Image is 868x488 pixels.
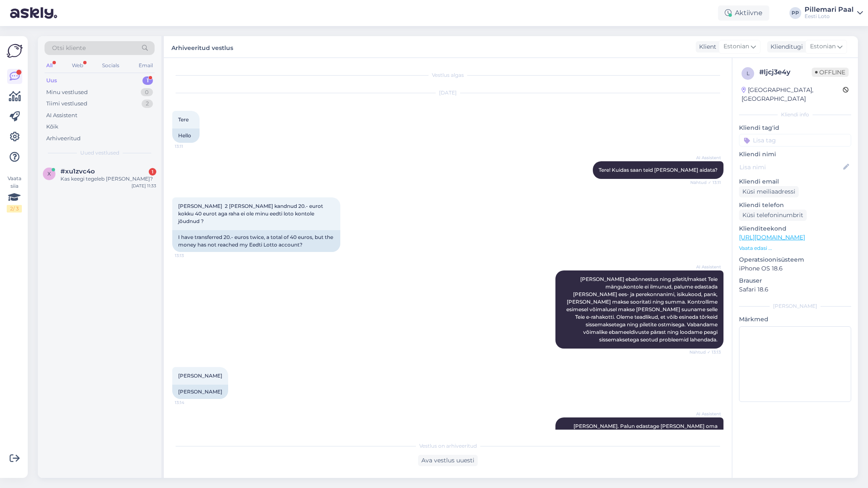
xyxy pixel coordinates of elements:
p: Kliendi tag'id [739,123,851,132]
span: AI Assistent [689,264,721,270]
div: Arhiveeritud [46,134,81,143]
div: Email [137,60,155,71]
span: [PERSON_NAME] [178,373,222,379]
div: Kas keegi tegeleb [PERSON_NAME]? [60,175,156,183]
div: 2 [142,100,153,108]
span: 13:11 [175,143,206,150]
div: 1 [149,168,156,176]
span: l [747,70,750,76]
a: Pillemari PaalEesti Loto [805,6,863,20]
p: Brauser [739,276,851,285]
div: AI Assistent [46,111,77,120]
div: Tiimi vestlused [46,100,87,108]
span: 13:14 [175,399,206,406]
span: Tere! Kuidas saan teid [PERSON_NAME] aidata? [599,167,718,173]
div: Ava vestlus uuesti [418,455,478,466]
span: Uued vestlused [80,149,119,157]
p: Kliendi telefon [739,201,851,210]
span: [PERSON_NAME] ebaõnnestus ning piletit/makset Teie mängukontole ei ilmunud, palume edastada [PERS... [566,276,719,343]
span: AI Assistent [689,155,721,161]
span: 13:13 [175,252,206,259]
a: [URL][DOMAIN_NAME] [739,234,805,241]
div: [PERSON_NAME] [172,385,228,399]
div: Uus [46,76,57,85]
div: Kõik [46,123,58,131]
span: x [47,171,51,177]
div: 2 / 3 [7,205,22,213]
div: Hello [172,129,200,143]
span: #xu1zvc4o [60,168,95,175]
div: Klienditugi [767,42,803,51]
div: Vestlus algas [172,71,723,79]
p: Märkmed [739,315,851,324]
div: Küsi meiliaadressi [739,186,799,197]
input: Lisa tag [739,134,851,147]
div: Kliendi info [739,111,851,118]
div: 0 [141,88,153,97]
div: Eesti Loto [805,13,854,20]
span: Estonian [810,42,836,51]
p: Klienditeekond [739,224,851,233]
span: AI Assistent [689,411,721,417]
span: Tere [178,116,189,123]
div: [PERSON_NAME] [739,302,851,310]
span: [PERSON_NAME]. Palun edastage [PERSON_NAME] oma isikukood, pank, [PERSON_NAME] makse sooritati, [... [573,423,719,444]
div: [DATE] 11:33 [132,183,156,189]
p: iPhone OS 18.6 [739,264,851,273]
span: Offline [812,68,849,77]
div: Web [70,60,85,71]
div: Küsi telefoninumbrit [739,210,807,221]
p: Kliendi email [739,177,851,186]
div: Socials [100,60,121,71]
div: # ljcj3e4y [759,67,812,77]
span: Estonian [723,42,749,51]
div: [DATE] [172,89,723,97]
img: Askly Logo [7,43,23,59]
label: Arhiveeritud vestlus [171,41,233,52]
span: Nähtud ✓ 13:11 [689,179,721,186]
span: Otsi kliente [52,44,86,52]
div: [GEOGRAPHIC_DATA], [GEOGRAPHIC_DATA] [742,86,843,103]
span: Vestlus on arhiveeritud [419,442,477,450]
p: Safari 18.6 [739,285,851,294]
div: Aktiivne [718,5,769,21]
input: Lisa nimi [739,163,842,172]
p: Vaata edasi ... [739,244,851,252]
div: Klient [696,42,716,51]
div: Vaata siia [7,175,22,213]
p: Operatsioonisüsteem [739,255,851,264]
p: Kliendi nimi [739,150,851,159]
div: Pillemari Paal [805,6,854,13]
div: PP [789,7,801,19]
div: All [45,60,54,71]
div: I have transferred 20.- euros twice, a total of 40 euros, but the money has not reached my Eedti ... [172,230,340,252]
div: Minu vestlused [46,88,88,97]
span: Nähtud ✓ 13:13 [689,349,721,355]
div: 1 [142,76,153,85]
span: [PERSON_NAME] 2 [PERSON_NAME] kandnud 20.- eurot kokku 40 eurot aga raha ei ole minu eedti loto k... [178,203,324,224]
